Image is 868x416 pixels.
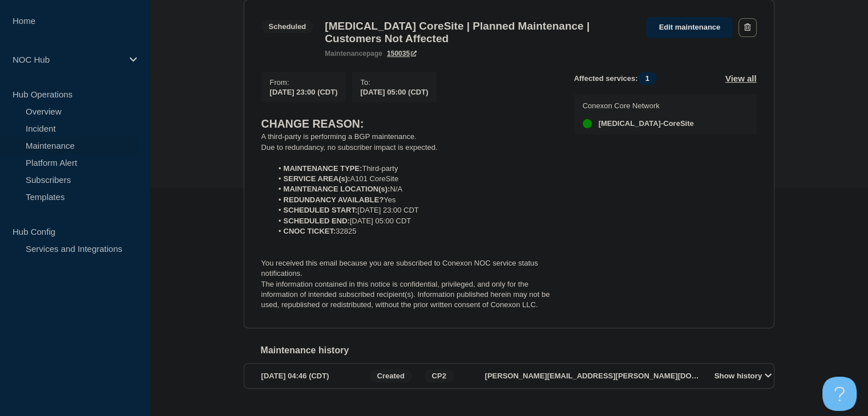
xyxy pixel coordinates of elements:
div: [DATE] 04:46 (CDT) [261,369,366,382]
div: up [583,119,592,128]
button: View all [725,72,757,85]
strong: SCHEDULED END: [284,217,350,225]
span: Created [370,369,412,382]
iframe: Help Scout Beacon - Open [822,377,857,411]
strong: MAINTENANCE TYPE: [284,164,362,173]
p: [PERSON_NAME][EMAIL_ADDRESS][PERSON_NAME][DOMAIN_NAME] [485,372,702,380]
strong: SERVICE AREA(s): [284,174,350,183]
strong: CNOC TICKET: [284,227,336,235]
span: CP2 [425,369,454,382]
a: 150035 [387,50,417,58]
h2: Maintenance history [261,345,774,356]
li: [DATE] 23:00 CDT [272,205,556,215]
p: A third-party is performing a BGP maintenance. [261,132,556,142]
p: Due to redundancy, no subscriber impact is expected. [261,142,556,153]
span: [MEDICAL_DATA]-CoreSite [599,119,694,128]
span: Affected services: [574,72,663,85]
span: [DATE] 23:00 (CDT) [270,88,338,96]
strong: CHANGE REASON: [261,117,364,130]
li: Yes [272,195,556,205]
li: Third-party [272,164,556,174]
li: [DATE] 05:00 CDT [272,216,556,226]
strong: SCHEDULED START: [284,206,358,214]
p: Conexon Core Network [583,101,694,110]
li: N/A [272,184,556,194]
span: [DATE] 05:00 (CDT) [360,88,428,96]
p: You received this email because you are subscribed to Conexon NOC service status notifications. [261,258,556,279]
p: The information contained in this notice is confidential, privileged, and only for the informatio... [261,279,556,311]
span: 1 [638,72,657,85]
span: maintenance [325,50,366,58]
p: From : [270,78,338,87]
p: To : [360,78,428,87]
span: Scheduled [261,20,314,33]
button: Show history [711,371,775,381]
h3: [MEDICAL_DATA] CoreSite | Planned Maintenance | Customers Not Affected [325,20,635,45]
li: A101 CoreSite [272,174,556,184]
strong: REDUNDANCY AVAILABLE? [284,195,384,204]
p: NOC Hub [13,55,122,64]
li: 32825 [272,226,556,236]
a: Edit maintenance [646,17,733,38]
p: page [325,50,382,58]
strong: MAINTENANCE LOCATION(s): [284,185,390,193]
